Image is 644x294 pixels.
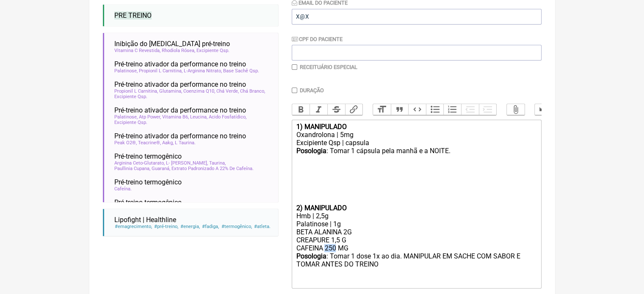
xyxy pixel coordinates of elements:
[240,88,265,94] span: Chá Branco
[166,160,208,166] span: L- [PERSON_NAME]
[162,114,189,120] span: Vitamina B6
[114,216,176,224] span: Lipofight | Healthline
[391,104,409,115] button: Quote
[184,68,222,74] span: L-Arginina Nitrato
[114,11,152,19] span: PRE TREINO
[138,140,161,146] span: Teacrine®
[310,104,327,115] button: Italic
[183,88,215,94] span: Coenzima Q10
[114,152,182,160] span: Pré-treino termogênico
[426,104,444,115] button: Bullets
[114,68,138,74] span: Palatinose
[296,220,536,228] div: Palatinose | 1g
[114,48,160,53] span: Vitamina C Revestida
[223,68,259,74] span: Base Sachê Qsp
[114,132,246,140] span: Pré-treino ativador da performance no treino
[443,104,461,115] button: Numbers
[154,224,179,229] span: pré-treino
[345,104,363,115] button: Link
[114,198,182,206] span: Pré-treino termogênico
[216,88,239,94] span: Chá Verde
[479,104,497,115] button: Increase Level
[296,147,536,180] div: : Tomar 1 cápsula pela manhã e a NOITE. ㅤ
[209,160,226,166] span: Taurina
[114,106,246,114] span: Pré-treino ativador da performance no treino
[221,224,252,229] span: termogênico
[175,140,196,146] span: L Taurina
[296,139,536,147] div: Excipiente Qsp | capsula
[300,87,324,93] label: Duração
[461,104,479,115] button: Decrease Level
[159,88,182,94] span: Glutamina
[296,123,346,131] strong: 1) MANIPULADO
[139,114,161,120] span: Atp Power
[292,104,310,115] button: Bold
[114,94,147,99] span: Excipiente Qsp
[114,186,132,192] span: Cafeína
[327,104,345,115] button: Strikethrough
[296,204,346,212] strong: 2) MANIPULADO
[408,104,426,115] button: Code
[114,224,152,229] span: emagrecimento
[507,104,525,115] button: Attach Files
[114,80,246,88] span: Pré-treino ativador da performance no treino
[114,178,182,186] span: Pré-treino termogênico
[114,140,137,146] span: Peak O2®
[292,36,343,42] label: CPF do Paciente
[162,140,174,146] span: Aakg
[209,114,246,120] span: Acido Fosfatídico
[190,114,207,120] span: Leucina
[139,68,182,74] span: Propionil L Carnitina
[254,224,271,229] span: atleta
[296,131,536,139] div: Oxandrolona | 5mg
[202,224,219,229] span: fadiga
[114,60,246,68] span: Pré-treino ativador da performance no treino
[114,160,165,166] span: Arginina Ceto-Glutarato
[296,228,536,252] div: BETA ALANINA 2G CREAPURE 1,5 G CAFEINA 250 MG
[114,40,230,48] span: Inibição do [MEDICAL_DATA] pré-treino
[373,104,391,115] button: Heading
[114,166,254,171] span: Paullinia Cupana, Guaraná, Extrato Padronizado A 22% De Cafeína
[300,64,357,70] label: Receituário Especial
[296,147,326,155] strong: Posologia
[296,252,536,285] div: : Tomar 1 dose 1x ao dia. MANIPULAR EM SACHE COM SABOR E TOMAR ANTES DO TREINO ㅤ
[296,212,536,220] div: Hmb | 2,5g
[114,88,158,94] span: Propionil L Carnitina
[180,224,200,229] span: energia
[114,120,147,125] span: Excipiente Qsp
[162,48,195,53] span: Rhodiola Rósea
[196,48,229,53] span: Excipiente Qsp
[296,252,326,260] strong: Posologia
[114,114,138,120] span: Palatinose
[535,104,553,115] button: Undo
